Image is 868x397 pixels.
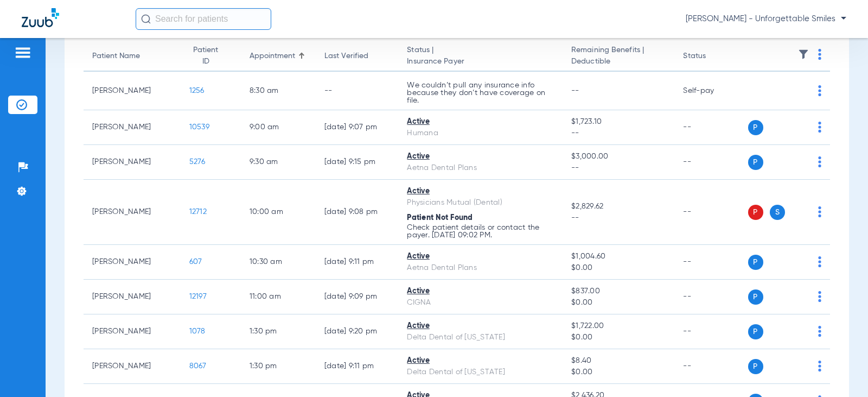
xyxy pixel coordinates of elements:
div: Aetna Dental Plans [407,262,554,274]
div: Active [407,186,554,197]
div: Patient ID [189,45,232,67]
img: group-dot-blue.svg [818,256,821,267]
span: Patient Not Found [407,214,473,222]
span: P [748,359,763,374]
th: Status [674,41,748,72]
img: filter.svg [798,49,809,60]
div: CIGNA [407,297,554,308]
img: Search Icon [141,14,151,24]
td: 8:30 AM [241,72,316,110]
span: Deductible [571,56,666,67]
p: We couldn’t pull any insurance info because they don’t have coverage on file. [407,81,554,104]
td: [DATE] 9:11 PM [316,245,399,280]
div: Active [407,355,554,367]
span: $0.00 [571,367,666,378]
td: [PERSON_NAME] [84,145,181,180]
span: [PERSON_NAME] - Unforgettable Smiles [686,14,846,24]
td: -- [674,314,748,349]
img: group-dot-blue.svg [818,361,821,371]
span: 1256 [189,87,205,94]
th: Status | [398,41,563,72]
span: P [748,155,763,170]
span: $0.00 [571,332,666,343]
div: Active [407,320,554,332]
div: Active [407,251,554,262]
td: 10:00 AM [241,180,316,245]
th: Remaining Benefits | [563,41,674,72]
td: [DATE] 9:08 PM [316,180,399,245]
td: -- [674,280,748,314]
td: -- [674,349,748,384]
div: Patient Name [92,51,140,62]
span: $1,004.60 [571,251,666,262]
span: Insurance Payer [407,56,554,67]
span: 607 [189,258,202,266]
div: Delta Dental of [US_STATE] [407,367,554,378]
td: [PERSON_NAME] [84,72,181,110]
div: Active [407,116,554,128]
td: [DATE] 9:15 PM [316,145,399,180]
div: Humana [407,128,554,139]
img: group-dot-blue.svg [818,206,821,217]
span: P [748,120,763,135]
td: 11:00 AM [241,280,316,314]
span: $2,829.62 [571,201,666,212]
div: Appointment [250,51,307,62]
td: Self-pay [674,72,748,110]
span: -- [571,87,579,94]
span: P [748,289,763,305]
div: Delta Dental of [US_STATE] [407,332,554,343]
td: [PERSON_NAME] [84,110,181,145]
td: [PERSON_NAME] [84,180,181,245]
div: Last Verified [324,51,368,62]
div: Appointment [250,51,295,62]
span: $0.00 [571,262,666,274]
td: -- [674,245,748,280]
span: $8.40 [571,355,666,367]
td: [DATE] 9:07 PM [316,110,399,145]
td: -- [316,72,399,110]
div: Patient Name [92,51,172,62]
div: Active [407,286,554,297]
div: Aetna Dental Plans [407,162,554,174]
span: 12712 [189,208,207,216]
td: 1:30 PM [241,349,316,384]
td: 9:00 AM [241,110,316,145]
td: 1:30 PM [241,314,316,349]
span: -- [571,162,666,174]
span: $1,723.10 [571,116,666,128]
span: P [748,255,763,270]
img: group-dot-blue.svg [818,291,821,302]
span: 10539 [189,123,209,131]
td: 10:30 AM [241,245,316,280]
span: 5276 [189,158,206,166]
td: [DATE] 9:11 PM [316,349,399,384]
td: -- [674,180,748,245]
span: -- [571,128,666,139]
span: $3,000.00 [571,151,666,162]
td: [PERSON_NAME] [84,349,181,384]
td: 9:30 AM [241,145,316,180]
p: Check patient details or contact the payer. [DATE] 09:02 PM. [407,224,554,239]
span: P [748,205,763,220]
span: $1,722.00 [571,320,666,332]
td: [DATE] 9:20 PM [316,314,399,349]
img: hamburger-icon [14,46,31,59]
span: 12197 [189,293,207,300]
img: Zuub Logo [22,8,59,27]
td: -- [674,145,748,180]
div: Active [407,151,554,162]
img: group-dot-blue.svg [818,85,821,96]
span: $837.00 [571,286,666,297]
img: group-dot-blue.svg [818,156,821,167]
span: $0.00 [571,297,666,308]
td: [PERSON_NAME] [84,314,181,349]
img: group-dot-blue.svg [818,326,821,337]
input: Search for patients [136,8,271,30]
div: Patient ID [189,45,222,67]
span: -- [571,212,666,224]
span: S [770,205,785,220]
img: group-dot-blue.svg [818,122,821,133]
td: [PERSON_NAME] [84,245,181,280]
td: [DATE] 9:09 PM [316,280,399,314]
